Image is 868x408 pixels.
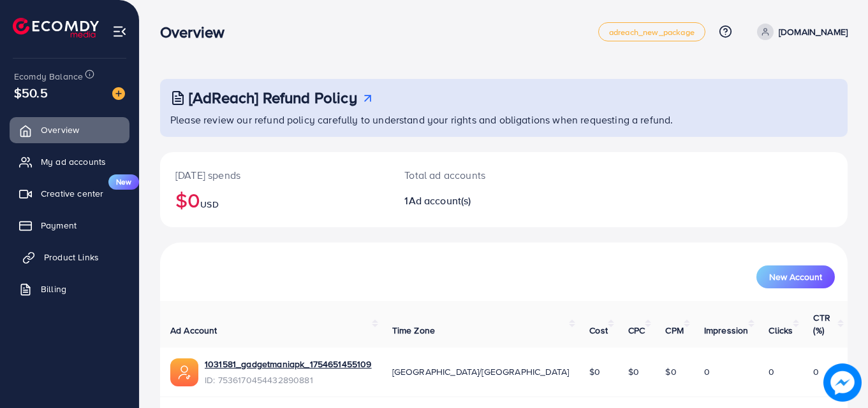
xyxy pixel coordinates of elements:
span: Cost [589,324,608,337]
h2: 1 [404,195,546,207]
span: $0 [589,365,600,378]
span: $0 [628,365,639,378]
span: 0 [769,365,774,378]
a: My ad accounts [10,149,129,174]
span: New [108,174,139,190]
span: Ad Account [170,324,217,337]
span: Billing [41,283,66,295]
span: CPM [665,324,683,337]
button: New Account [756,265,835,288]
img: logo [13,18,99,38]
a: Billing [10,276,129,302]
a: [DOMAIN_NAME] [752,24,848,40]
p: [DOMAIN_NAME] [779,24,848,39]
img: menu [112,24,127,39]
span: ID: 7536170454432890881 [205,374,372,386]
span: $0 [665,365,676,378]
span: Payment [41,219,77,232]
span: Ad account(s) [409,193,471,208]
h3: [AdReach] Refund Policy [189,88,357,107]
span: CTR (%) [813,311,830,337]
span: Time Zone [392,324,435,337]
span: 0 [813,365,819,378]
a: Creative centerNew [10,181,129,206]
span: $50.5 [14,83,48,102]
h2: $0 [175,188,374,212]
a: Overview [10,117,129,143]
span: [GEOGRAPHIC_DATA]/[GEOGRAPHIC_DATA] [392,365,570,378]
img: ic-ads-acc.e4c84228.svg [170,358,198,386]
span: Clicks [769,324,793,337]
span: adreach_new_package [609,28,695,36]
span: Impression [704,324,749,337]
a: adreach_new_package [598,22,705,41]
span: New Account [769,272,822,281]
p: [DATE] spends [175,167,374,183]
p: Total ad accounts [404,167,546,183]
p: Please review our refund policy carefully to understand your rights and obligations when requesti... [170,112,840,127]
img: image [823,363,862,402]
span: Overview [41,123,79,136]
a: 1031581_gadgetmaniapk_1754651455109 [205,358,372,370]
h3: Overview [160,23,235,41]
a: Payment [10,213,129,238]
span: Creative center [41,187,103,200]
span: CPC [628,324,645,337]
span: Product Links [44,251,99,264]
span: 0 [704,365,710,378]
span: Ecomdy Balance [14,70,83,83]
span: USD [200,198,218,211]
img: image [112,87,125,100]
a: Product Links [10,244,129,270]
span: My ad accounts [41,155,106,168]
